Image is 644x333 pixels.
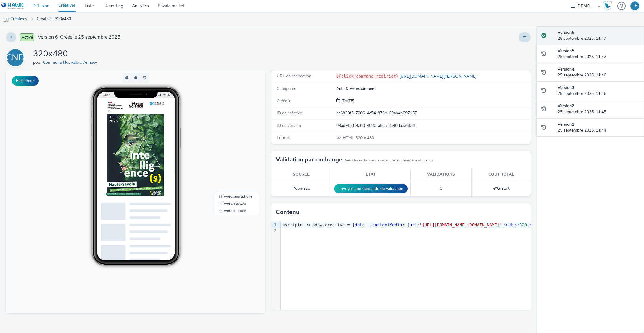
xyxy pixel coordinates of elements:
strong: Version 6 [558,30,574,35]
div: ae6839f3-7206-4c54-873d-60ab4b097157 [336,110,530,116]
span: word.qr_code [218,139,240,142]
span: contentMedia [372,222,402,227]
img: Hawk Academy [603,1,612,11]
span: URL de redirection [277,73,311,79]
span: Format [277,135,290,140]
div: 25 septembre 2025, 11:44 [558,121,639,134]
div: 25 septembre 2025, 11:46 [558,66,639,79]
button: Fullscreen [12,76,39,86]
div: 2 [271,228,277,234]
a: Commune Nouvelle d'Annecy [43,60,99,65]
span: word.smartphone [218,124,246,128]
button: Envoyer une demande de validation [334,184,408,193]
span: Version 6 - Créée le 25 septembre 2025 [38,34,120,41]
strong: Version 2 [558,103,574,109]
strong: Version 1 [558,121,574,127]
div: 25 septembre 2025, 11:47 [558,30,639,42]
a: Créative : 320x480 [34,12,74,26]
img: undefined Logo [1,2,24,10]
a: Hawk Academy [603,1,614,11]
div: 25 septembre 2025, 11:47 [558,48,639,60]
td: Pubmatic [271,181,331,196]
span: 320 [519,222,527,227]
img: mobile [3,16,9,22]
div: CND [6,49,25,66]
th: Etat [331,169,410,181]
span: data [355,222,365,227]
span: HTML [343,135,355,141]
th: Source [271,169,331,181]
li: word.smartphone [210,123,252,130]
span: width [504,222,517,227]
div: LF [632,1,637,10]
h3: Validation par exchange [276,155,342,164]
div: 1 [271,222,277,228]
span: [DATE] [340,98,354,104]
span: Activé [20,33,34,41]
div: 25 septembre 2025, 11:45 [558,103,639,115]
a: CND [6,55,27,60]
strong: Version 3 [558,85,574,90]
span: ID de version [277,123,301,128]
span: height [529,222,545,227]
span: "[URL][DOMAIN_NAME][DOMAIN_NAME]" [420,222,502,227]
h1: 320x480 [33,48,99,60]
code: ${click_command_redirect} [336,74,399,79]
h3: Contenu [276,208,300,217]
div: Arts & Entertainment [336,86,530,92]
span: Catégories [277,86,296,92]
div: Création 25 septembre 2025, 11:44 [340,98,354,104]
span: Gratuit [493,185,510,191]
strong: Version 4 [558,66,574,72]
span: ID de créative [277,110,302,116]
span: word.desktop [218,132,240,135]
span: 0 [440,185,442,191]
div: 09ad9f53-4a60-4080-a5ea-8a40dae36f34 [336,123,530,129]
a: [URL][DOMAIN_NAME][PERSON_NAME] [398,73,479,79]
th: Validations [410,169,471,181]
span: 11:47 [97,23,104,26]
span: 320 x 480 [342,135,374,141]
li: word.qr_code [210,137,252,144]
th: Coût total [472,169,531,181]
strong: Version 5 [558,48,574,54]
small: Seuls les exchanges de cette liste requièrent une validation [345,158,433,163]
div: 25 septembre 2025, 11:46 [558,85,639,97]
li: word.desktop [210,130,252,137]
span: url [410,222,417,227]
span: Créée le [277,98,291,104]
span: pour [33,60,43,65]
